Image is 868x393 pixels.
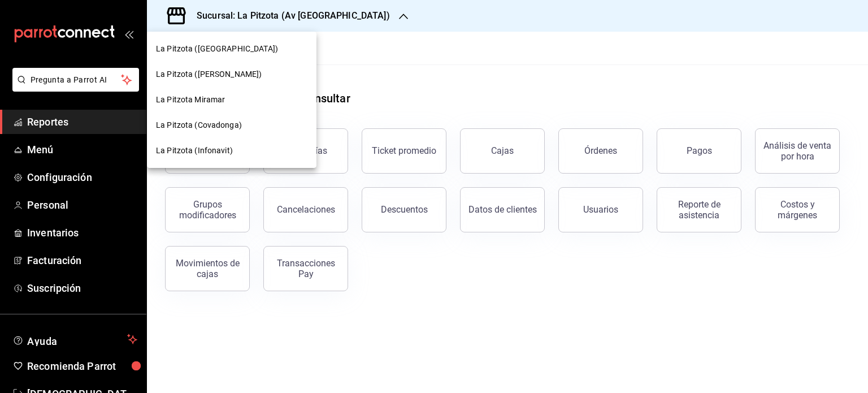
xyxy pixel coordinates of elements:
[156,119,242,131] span: La Pitzota (Covadonga)
[156,68,262,80] span: La Pitzota ([PERSON_NAME])
[147,36,316,62] div: La Pitzota ([GEOGRAPHIC_DATA])
[156,43,278,55] span: La Pitzota ([GEOGRAPHIC_DATA])
[156,145,233,157] span: La Pitzota (Infonavit)
[156,94,225,106] span: La Pitzota Miramar
[147,87,316,113] div: La Pitzota Miramar
[147,138,316,163] div: La Pitzota (Infonavit)
[147,113,316,138] div: La Pitzota (Covadonga)
[147,62,316,87] div: La Pitzota ([PERSON_NAME])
